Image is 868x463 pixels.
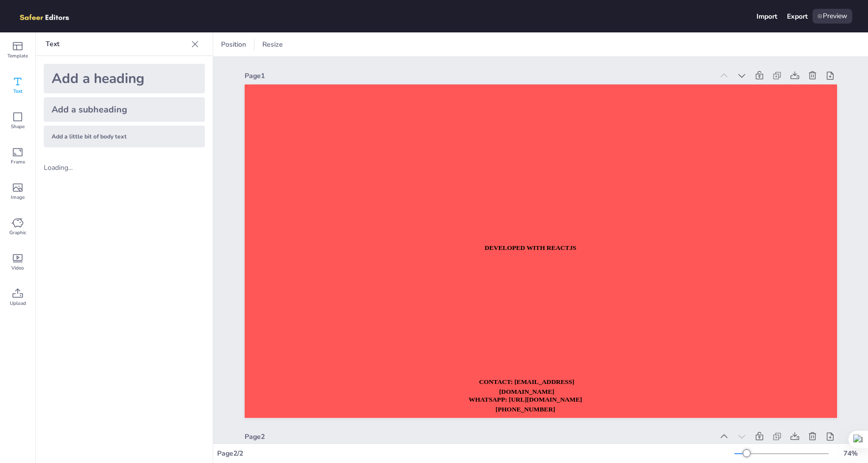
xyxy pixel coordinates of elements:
div: Page 2 / 2 [217,449,734,458]
span: Upload [10,300,26,307]
p: Text [46,32,187,56]
div: Add a little bit of body text [44,126,205,147]
strong: DEVELOPED WITH REACTJS [484,244,576,251]
strong: WHATSAPP: [URL][DOMAIN_NAME][PHONE_NUMBER] [468,396,582,413]
span: Image [11,193,25,201]
div: Export [787,12,808,21]
span: Position [219,40,248,49]
div: 74 % [839,449,862,458]
span: Frame [11,158,25,166]
img: logo.png [16,9,84,24]
span: Resize [260,40,285,49]
div: Preview [812,9,852,24]
strong: CONTACT: [EMAIL_ADDRESS][DOMAIN_NAME] [479,378,574,395]
span: Video [11,264,24,272]
span: Graphic [9,229,27,237]
div: Add a heading [44,64,205,93]
div: Add a subheading [44,97,205,122]
span: Shape [11,123,25,131]
span: Text [13,87,23,95]
div: Import [756,12,777,21]
div: Loading... [44,163,95,172]
div: Page 2 [245,432,713,441]
span: Template [7,52,28,60]
div: Page 1 [245,71,713,81]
